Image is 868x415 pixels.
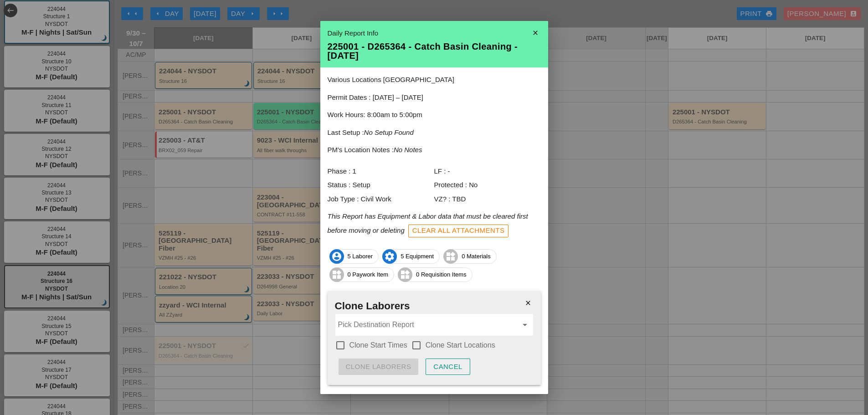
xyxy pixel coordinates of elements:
[328,92,541,103] p: Permit Dates : [DATE] – [DATE]
[426,341,495,350] label: Clone Start Locations
[434,166,541,177] div: LF : -
[328,28,541,39] div: Daily Report Info
[519,319,530,330] i: arrow_drop_down
[426,359,470,375] button: Cancel
[433,362,462,372] div: Cancel
[329,249,344,264] i: account_circle
[382,249,397,264] i: settings
[328,75,541,85] p: Various Locations [GEOGRAPHIC_DATA]
[329,267,344,282] i: widgets
[443,249,458,264] i: widgets
[408,225,509,237] button: Clear All Attachments
[328,194,434,205] div: Job Type : Civil Work
[328,166,434,177] div: Phase : 1
[330,249,379,264] span: 5 Laborer
[526,24,544,42] i: close
[328,180,434,190] div: Status : Setup
[328,42,541,60] div: 225001 - D265364 - Catch Basin Cleaning - [DATE]
[383,249,439,264] span: 5 Equipment
[444,249,496,264] span: 0 Materials
[434,194,541,205] div: VZ? : TBD
[394,146,422,154] i: No Notes
[328,128,541,138] p: Last Setup :
[328,145,541,155] p: PM's Location Notes :
[328,110,541,120] p: Work Hours: 8:00am to 5:00pm
[335,298,534,314] h2: Clone Laborers
[398,267,412,282] i: widgets
[338,318,518,332] input: Pick Destination Report
[412,225,505,236] div: Clear All Attachments
[519,294,537,312] i: close
[328,212,528,234] i: This Report has Equipment & Labor data that must be cleared first before moving or deleting
[364,128,414,136] i: No Setup Found
[398,267,472,282] span: 0 Requisition Items
[330,267,394,282] span: 0 Paywork Item
[349,341,407,350] label: Clone Start Times
[434,180,541,190] div: Protected : No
